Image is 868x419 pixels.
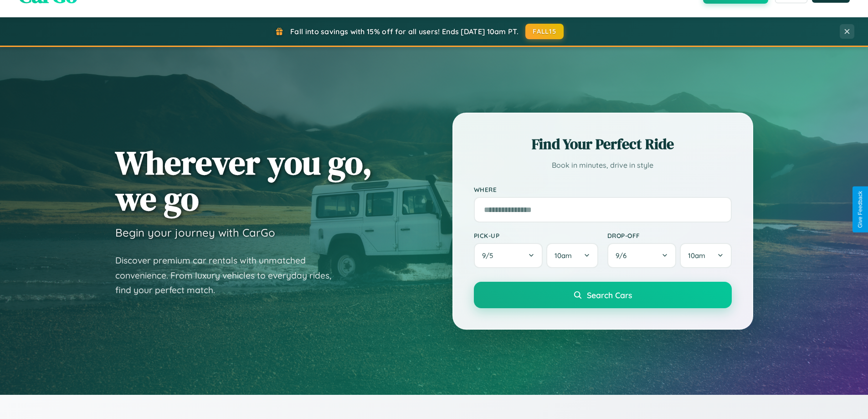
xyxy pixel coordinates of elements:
button: 9/6 [607,243,677,268]
span: 9 / 5 [482,251,498,260]
span: 9 / 6 [616,251,631,260]
button: Search Cars [474,282,732,308]
span: 10am [688,251,705,260]
div: Give Feedback [857,191,863,228]
span: Fall into savings with 15% off for all users! Ends [DATE] 10am PT. [290,27,519,36]
h3: Begin your journey with CarGo [115,226,275,239]
span: Search Cars [587,290,632,300]
h1: Wherever you go, we go [115,145,372,217]
label: Pick-up [474,232,598,239]
button: 10am [546,243,598,268]
label: Where [474,186,732,193]
button: 9/5 [474,243,543,268]
label: Drop-off [607,232,732,239]
p: Discover premium car rentals with unmatched convenience. From luxury vehicles to everyday rides, ... [115,253,343,298]
p: Book in minutes, drive in style [474,159,732,172]
h2: Find Your Perfect Ride [474,134,732,154]
button: 10am [680,243,731,268]
button: FALL15 [525,24,564,39]
span: 10am [555,251,572,260]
